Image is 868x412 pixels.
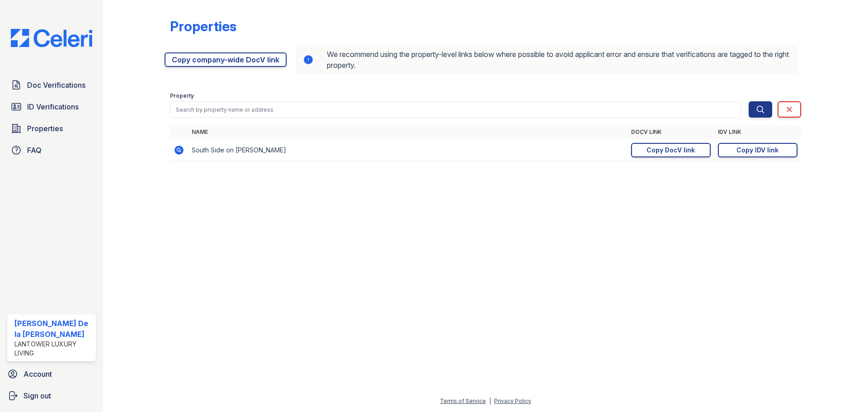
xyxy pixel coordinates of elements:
a: Copy DocV link [631,143,711,157]
span: Account [24,369,52,379]
div: [PERSON_NAME] De la [PERSON_NAME] [14,318,92,340]
span: FAQ [27,145,42,156]
th: Name [188,125,627,139]
th: DocV Link [627,125,714,139]
img: CE_Logo_Blue-a8612792a0a2168367f1c8372b55b34899dd931a85d93a1a3d3e32e68fde9ad4.png [4,29,99,47]
a: Account [4,365,99,383]
label: Property [170,92,194,99]
span: Properties [27,123,63,134]
input: Search by property name or address [170,101,741,118]
a: ID Verifications [7,98,96,116]
td: South Side on [PERSON_NAME] [188,139,627,161]
a: Privacy Policy [494,398,531,404]
div: Properties [170,18,236,34]
a: Terms of Service [440,398,486,404]
a: FAQ [7,141,96,159]
a: Doc Verifications [7,76,96,94]
div: We recommend using the property-level links below where possible to avoid applicant error and ens... [296,45,797,74]
div: | [489,398,491,404]
div: Lantower Luxury Living [14,340,92,358]
a: Properties [7,119,96,137]
div: Copy IDV link [736,146,778,155]
th: IDV Link [714,125,801,139]
span: Sign out [24,390,51,401]
div: Copy DocV link [646,146,695,155]
a: Copy company-wide DocV link [165,52,287,67]
span: ID Verifications [27,101,79,112]
span: Doc Verifications [27,80,85,90]
a: Sign out [4,387,99,405]
a: Copy IDV link [718,143,797,157]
